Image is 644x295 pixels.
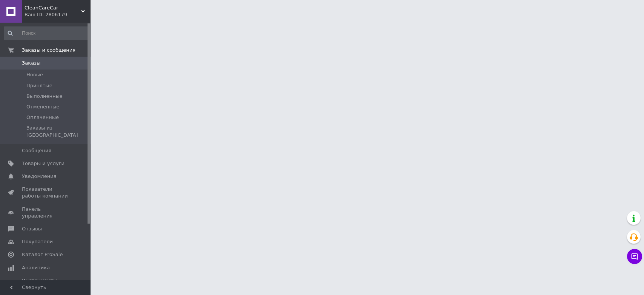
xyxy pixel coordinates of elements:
span: Покупатели [22,238,53,245]
span: Выполненные [26,93,63,100]
span: Оплаченные [26,114,59,121]
div: Ваш ID: 2806179 [25,11,91,18]
span: Отзывы [22,225,42,232]
button: Чат с покупателем [627,249,642,264]
input: Поиск [4,26,89,40]
span: Отмененные [26,103,59,110]
span: Новые [26,71,43,78]
span: CleanCareCar [25,5,81,11]
span: Сообщения [22,147,51,154]
span: Заказы и сообщения [22,47,75,54]
span: Принятые [26,82,52,89]
span: Заказы из [GEOGRAPHIC_DATA] [26,125,88,138]
span: Каталог ProSale [22,251,63,258]
span: Инструменты вебмастера и SEO [22,277,70,291]
span: Товары и услуги [22,160,65,167]
span: Уведомления [22,173,56,180]
span: Заказы [22,60,40,66]
span: Показатели работы компании [22,186,70,199]
span: Аналитика [22,264,50,271]
span: Панель управления [22,206,70,219]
